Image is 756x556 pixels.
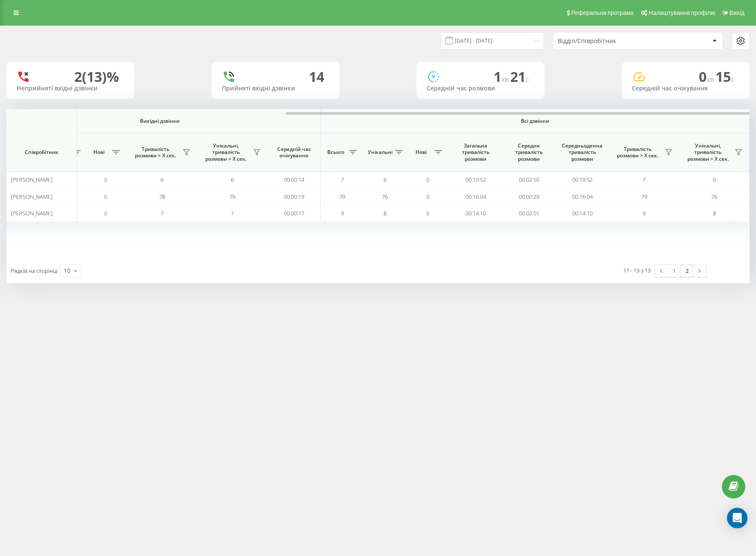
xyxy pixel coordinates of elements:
span: Налаштування профілю [648,9,715,16]
div: 11 - 13 з 13 [623,266,651,275]
span: 6 [713,176,716,183]
td: 00:14:10 [449,205,502,222]
div: 2 (13)% [74,69,119,85]
span: 0 [104,193,107,200]
span: 0 [699,67,715,86]
span: 79 [641,193,647,200]
div: Open Intercom Messenger [727,508,747,528]
td: 00:16:04 [555,188,609,205]
span: Всього [325,149,346,156]
td: 00:02:01 [502,205,555,222]
span: Тривалість розмови > Х сек. [131,146,180,159]
a: 2 [680,265,693,277]
div: Неприйняті вхідні дзвінки [17,85,124,92]
span: Тривалість розмови > Х сек. [613,146,662,159]
span: 78 [159,193,165,200]
span: [PERSON_NAME] [11,176,52,183]
span: 6 [231,176,234,183]
span: хв [501,75,510,84]
span: Середня тривалість розмови [509,142,549,162]
span: Унікальні, тривалість розмови > Х сек. [683,142,732,162]
span: 15 [715,67,734,86]
span: 6 [160,176,163,183]
span: Нові [410,149,432,156]
span: 0 [104,209,107,217]
span: Середньоденна тривалість розмови [562,142,602,162]
span: [PERSON_NAME] [11,209,52,217]
td: 00:19:52 [555,171,609,188]
span: 7 [160,209,163,217]
td: 00:16:04 [449,188,502,205]
td: 00:00:29 [502,188,555,205]
div: Прийняті вхідні дзвінки [222,85,329,92]
span: 76 [382,193,388,200]
div: 10 [64,266,70,275]
span: 7 [341,176,344,183]
span: 9 [341,209,344,217]
span: 76 [230,193,236,200]
span: Загальна тривалість розмови [455,142,496,162]
td: 00:19:52 [449,171,502,188]
span: 0 [426,209,429,217]
span: 6 [384,176,387,183]
span: Вихід [730,9,744,16]
span: Всі дзвінки [346,118,724,125]
td: 00:00:19 [268,188,321,205]
span: [PERSON_NAME] [11,193,52,200]
span: c [526,75,529,84]
div: Середній час очікування [632,85,739,92]
span: 8 [384,209,387,217]
span: 0 [426,176,429,183]
span: 9 [643,209,646,217]
span: Співробітник [14,149,69,156]
span: 0 [426,193,429,200]
a: 1 [668,265,680,277]
td: 00:00:17 [268,205,321,222]
span: 76 [711,193,717,200]
span: 79 [339,193,345,200]
span: 7 [643,176,646,183]
span: хв [707,75,715,84]
td: 00:02:50 [502,171,555,188]
td: 00:00:14 [268,171,321,188]
span: Рядків на сторінці [11,267,58,275]
div: 14 [309,69,324,85]
div: Середній час розмови [427,85,534,92]
td: 00:14:10 [555,205,609,222]
span: 1 [494,67,510,86]
span: Унікальні [368,149,393,156]
span: 0 [104,176,107,183]
span: Вихідні дзвінки [19,118,301,125]
span: Середній час очікування [274,146,314,159]
span: Реферальна програма [571,9,634,16]
div: Відділ/Співробітник [558,38,660,45]
span: 21 [510,67,529,86]
span: 8 [713,209,716,217]
span: Нові [88,149,110,156]
span: c [731,75,734,84]
span: Унікальні, тривалість розмови > Х сек. [201,142,250,162]
span: 7 [231,209,234,217]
